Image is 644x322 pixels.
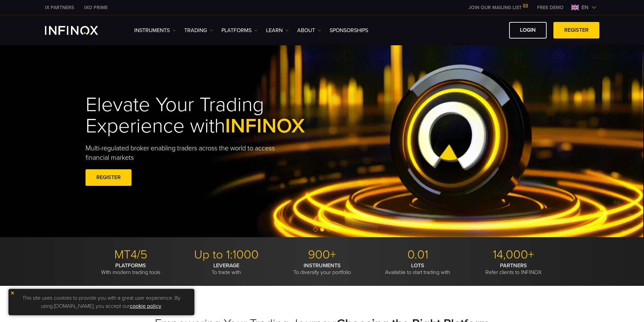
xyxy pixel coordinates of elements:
[373,262,463,276] p: Available to start trading with
[463,5,532,10] a: JOIN OUR MAILING LIST
[579,3,591,11] span: en
[45,26,114,35] a: INFINOX Logo
[86,169,132,186] a: REGISTER
[411,262,424,269] strong: LOTS
[40,4,79,11] a: INFINOX
[86,144,286,163] p: Multi-regulated broker enabling traders across the world to access financial markets
[266,26,289,34] a: Learn
[115,262,146,269] strong: PLATFORMS
[86,94,336,137] h1: Elevate Your Trading Experience with
[468,262,559,276] p: Refer clients to INFINOX
[130,303,161,309] a: cookie policy
[86,262,176,276] p: With modern trading tools
[297,26,321,34] a: ABOUT
[86,247,176,262] p: MT4/5
[221,26,258,34] a: PLATFORMS
[10,291,15,295] img: yellow close icon
[320,227,324,231] span: Go to slide 2
[313,227,317,231] span: Go to slide 1
[373,247,463,262] p: 0.01
[12,292,191,312] p: This site uses cookies to provide you with a great user experience. By using [DOMAIN_NAME], you a...
[181,262,272,276] p: To trade with
[509,22,547,39] a: LOGIN
[304,262,341,269] strong: INSTRUMENTS
[134,26,176,34] a: Instruments
[553,22,599,39] a: REGISTER
[213,262,239,269] strong: LEVERAGE
[468,247,559,262] p: 14,000+
[225,114,305,138] span: INFINOX
[500,262,527,269] strong: PARTNERS
[327,227,331,231] span: Go to slide 3
[330,26,368,34] a: SPONSORSHIPS
[532,4,569,11] a: INFINOX MENU
[277,262,367,276] p: To diversify your portfolio
[79,4,113,11] a: INFINOX
[184,26,213,34] a: TRADING
[181,247,272,262] p: Up to 1:1000
[277,247,367,262] p: 900+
